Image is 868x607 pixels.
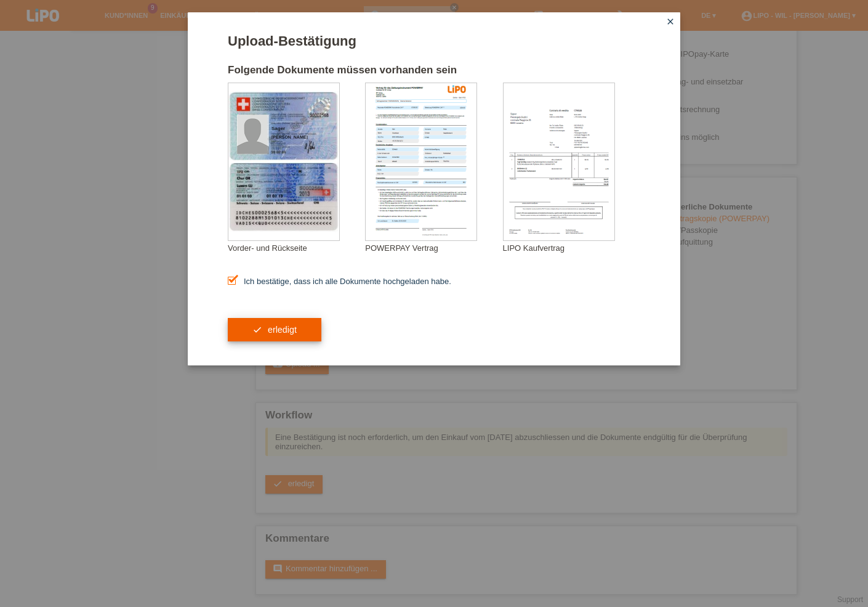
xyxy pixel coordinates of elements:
div: Sager [271,126,333,131]
i: close [665,17,675,26]
img: swiss_id_photo_male.png [237,115,269,154]
button: check erledigt [228,318,321,341]
div: POWERPAY Vertrag [365,243,502,253]
div: Vorder- und Rückseite [228,243,365,253]
i: check [252,325,262,335]
h2: Folgende Dokumente müssen vorhanden sein [228,64,640,83]
h1: Upload-Bestätigung [228,33,640,49]
div: LIPO Kaufvertrag [503,243,640,253]
img: 39073_print.png [448,85,466,93]
img: upload_document_confirmation_type_contract_kkg_whitelabel.png [366,83,476,240]
img: upload_document_confirmation_type_receipt_generic.png [504,83,614,240]
a: close [662,15,678,30]
label: Ich bestätige, dass ich alle Dokumente hochgeladen habe. [228,277,451,286]
span: erledigt [268,325,297,335]
img: upload_document_confirmation_type_id_swiss_empty.png [228,83,339,240]
div: [PERSON_NAME] [271,135,333,139]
